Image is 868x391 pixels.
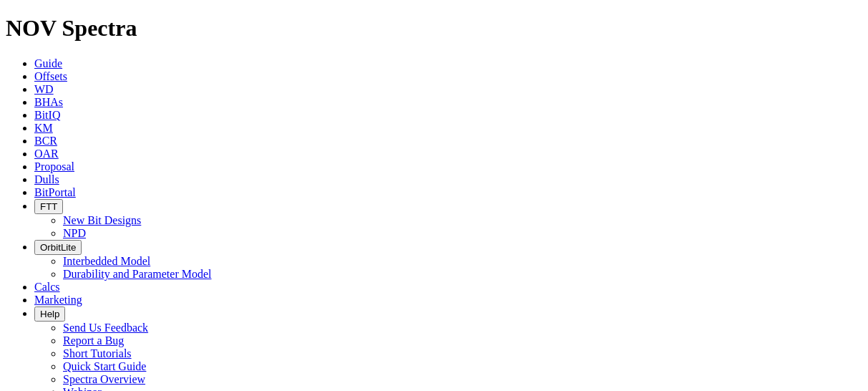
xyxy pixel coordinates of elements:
[34,148,59,160] a: OAR
[63,214,141,226] a: New Bit Designs
[63,334,124,347] a: Report a Bug
[34,281,60,293] a: Calcs
[34,306,65,322] button: Help
[40,201,57,212] span: FTT
[34,57,62,69] a: Guide
[34,96,63,108] a: BHAs
[63,227,86,239] a: NPD
[63,255,150,267] a: Interbedded Model
[34,294,82,306] a: Marketing
[34,199,63,214] button: FTT
[34,240,82,255] button: OrbitLite
[34,135,57,147] a: BCR
[63,268,212,280] a: Durability and Parameter Model
[34,122,53,134] a: KM
[34,70,67,82] a: Offsets
[34,186,76,198] a: BitPortal
[63,360,146,372] a: Quick Start Guide
[40,242,76,253] span: OrbitLite
[40,309,59,319] span: Help
[6,15,862,42] h1: NOV Spectra
[34,160,74,173] a: Proposal
[34,83,54,95] a: WD
[34,109,60,121] a: BitIQ
[63,373,145,385] a: Spectra Overview
[34,173,59,185] a: Dulls
[63,322,148,334] a: Send Us Feedback
[63,347,132,359] a: Short Tutorials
